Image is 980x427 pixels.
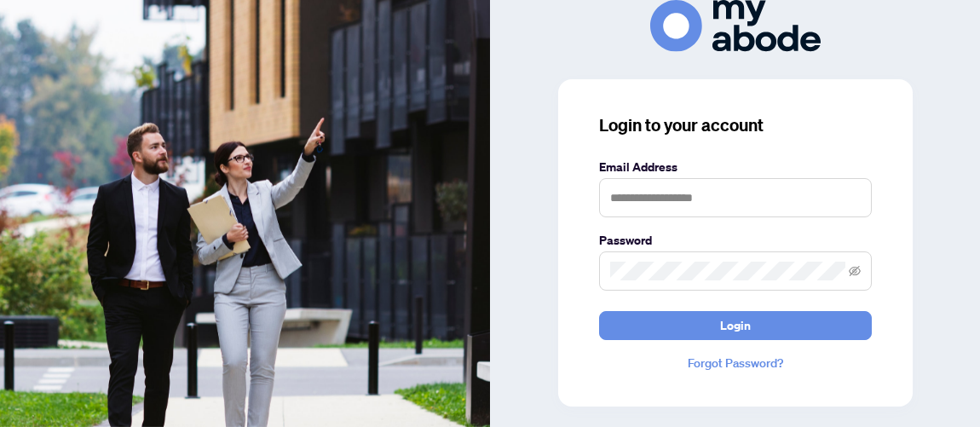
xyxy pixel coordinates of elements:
[720,312,751,339] span: Login
[599,231,872,250] label: Password
[599,113,872,137] h3: Login to your account
[599,311,872,340] button: Login
[599,354,872,372] a: Forgot Password?
[599,158,872,176] label: Email Address
[849,265,861,277] span: eye-invisible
